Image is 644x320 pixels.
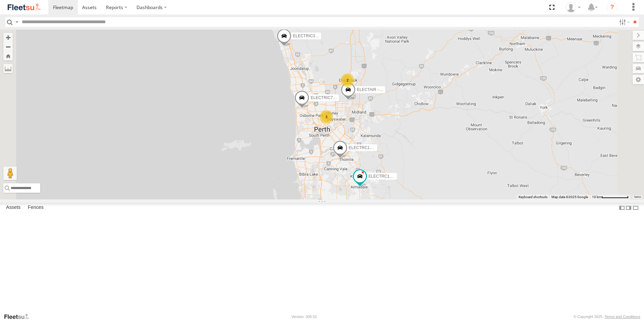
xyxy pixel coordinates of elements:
i: ? [607,2,618,13]
button: Zoom Home [3,51,13,60]
label: Map Settings [633,75,644,84]
span: ELECTRIC3 - [PERSON_NAME] [293,34,352,38]
div: Version: 305.01 [291,315,317,319]
button: Drag Pegman onto the map to open Street View [3,167,17,180]
span: Map data ©2025 Google [551,195,588,199]
label: Fences [24,203,47,213]
label: Measure [3,64,13,73]
div: 2 [341,74,354,87]
label: Hide Summary Table [632,203,639,213]
button: Zoom in [3,33,13,42]
button: Map Scale: 10 km per 77 pixels [590,195,631,199]
button: Zoom out [3,42,13,51]
label: Assets [3,203,24,213]
a: Terms and Conditions [605,315,640,319]
span: 10 km [592,195,601,199]
div: Wayne Betts [563,2,583,12]
span: ELECTRC16 - [PERSON_NAME] [369,174,429,179]
label: Search Filter Options [616,17,631,27]
a: Visit our Website [4,313,35,320]
button: Keyboard shortcuts [519,195,547,199]
div: © Copyright 2025 - [574,315,640,319]
a: Terms [634,195,641,198]
label: Dock Summary Table to the Right [625,203,632,213]
label: Search Query [14,17,19,27]
span: ELECTRC12 - [PERSON_NAME] [349,145,409,150]
div: 3 [320,110,333,124]
img: fleetsu-logo-horizontal.svg [7,3,42,12]
span: ELECTAIR - Riaan [357,87,390,92]
label: Dock Summary Table to the Left [619,203,625,213]
span: ELECTRIC7 - [PERSON_NAME] [311,95,369,100]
